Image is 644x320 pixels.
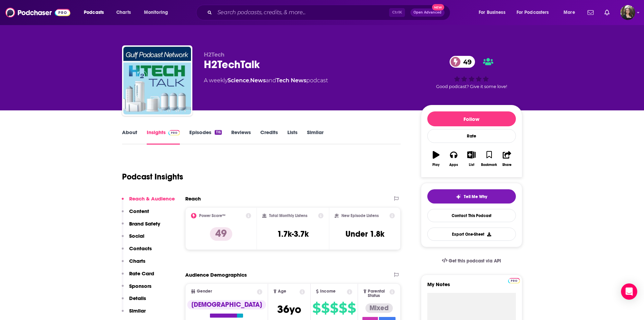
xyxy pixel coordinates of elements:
button: Reach & Audience [122,195,175,208]
button: Brand Safety [122,220,160,233]
span: More [564,8,575,17]
button: Similar [122,307,146,320]
button: open menu [79,7,113,18]
h2: Reach [185,195,201,202]
button: Content [122,208,149,220]
p: Reach & Audience [129,195,175,202]
div: Apps [449,163,458,167]
span: Income [320,289,336,294]
a: Contact This Podcast [427,209,516,222]
span: 36 yo [277,303,301,316]
span: and [266,77,276,84]
span: $ [339,303,347,314]
span: $ [348,303,356,314]
a: Science [228,77,249,84]
button: open menu [139,7,177,18]
span: Open Advanced [413,11,442,14]
a: Show notifications dropdown [585,7,596,18]
button: Export One-Sheet [427,228,516,241]
a: News [250,77,266,84]
a: Reviews [231,129,251,145]
a: Pro website [508,277,520,283]
a: Show notifications dropdown [602,7,612,18]
h2: Power Score™ [199,213,225,218]
span: $ [312,303,320,314]
div: 49Good podcast? Give it some love! [421,51,522,93]
input: Search podcasts, credits, & more... [215,7,389,18]
p: Social [129,233,144,239]
div: Mixed [365,303,393,313]
span: Podcasts [84,8,104,17]
a: About [122,129,137,145]
span: , [249,77,250,84]
p: Charts [129,258,145,264]
div: Share [502,163,511,167]
img: Podchaser Pro [168,130,180,135]
button: Sponsors [122,283,151,295]
h3: Under 1.8k [345,229,384,239]
span: For Business [479,8,505,17]
a: Get this podcast via API [436,253,507,269]
span: Parental Status [368,289,388,298]
button: open menu [474,7,514,18]
span: H2Tech [204,51,224,58]
button: Charts [122,258,145,270]
button: Contacts [122,245,152,258]
img: H2TechTalk [123,47,191,114]
p: Rate Card [129,270,154,277]
button: open menu [559,7,583,18]
div: [DEMOGRAPHIC_DATA] [187,300,266,310]
a: Similar [307,129,324,145]
span: Monitoring [144,8,168,17]
h2: New Episode Listens [341,213,379,218]
p: Similar [129,307,146,314]
div: Bookmark [481,163,497,167]
span: New [432,4,444,10]
a: InsightsPodchaser Pro [147,129,180,145]
span: Tell Me Why [464,194,487,199]
button: Share [498,147,516,171]
button: List [462,147,480,171]
button: Open AdvancedNew [410,8,445,17]
p: Sponsors [129,283,151,289]
span: $ [330,303,338,314]
a: Tech News [276,77,306,84]
img: Podchaser Pro [508,278,520,283]
span: Age [278,289,286,294]
a: Charts [112,7,135,18]
div: A weekly podcast [204,77,328,85]
div: Play [432,163,439,167]
p: Content [129,208,149,214]
img: User Profile [620,5,635,20]
h2: Audience Demographics [185,272,247,278]
div: Search podcasts, credits, & more... [202,5,457,20]
button: Details [122,295,146,307]
button: Rate Card [122,270,154,283]
span: $ [321,303,329,314]
a: Lists [287,129,297,145]
a: 49 [450,56,475,68]
button: Show profile menu [620,5,635,20]
span: Get this podcast via API [449,258,501,264]
button: Follow [427,111,516,126]
p: Details [129,295,146,301]
div: 116 [215,130,221,135]
button: Social [122,233,144,245]
p: 49 [210,227,232,241]
h2: Total Monthly Listens [269,213,307,218]
span: Ctrl K [389,8,405,17]
label: My Notes [427,281,516,293]
button: Apps [445,147,462,171]
span: Good podcast? Give it some love! [436,84,507,89]
p: Brand Safety [129,220,160,227]
span: For Podcasters [517,8,549,17]
span: 49 [456,56,475,68]
span: Gender [197,289,212,294]
button: tell me why sparkleTell Me Why [427,189,516,204]
img: Podchaser - Follow, Share and Rate Podcasts [5,6,70,19]
p: Contacts [129,245,152,252]
div: Open Intercom Messenger [621,283,637,300]
a: Credits [260,129,278,145]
